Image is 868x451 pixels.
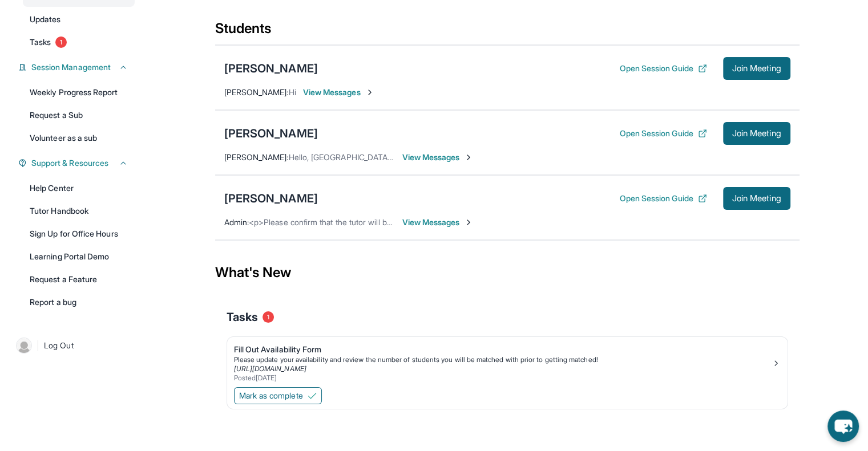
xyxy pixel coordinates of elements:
[723,187,790,210] button: Join Meeting
[619,193,706,204] button: Open Session Guide
[23,178,135,198] a: Help Center
[31,62,111,73] span: Session Management
[723,57,790,80] button: Join Meeting
[303,87,374,98] span: View Messages
[55,36,67,48] span: 1
[723,122,790,145] button: Join Meeting
[224,152,289,162] span: [PERSON_NAME] :
[23,292,135,312] a: Report a bug
[31,157,108,169] span: Support & Resources
[402,152,474,163] span: View Messages
[37,339,39,352] span: |
[224,217,249,227] span: Admin :
[215,247,800,298] div: What's New
[11,333,135,358] a: |Log Out
[263,311,274,323] span: 1
[234,373,772,383] div: Posted [DATE]
[23,224,135,244] a: Sign Up for Office Hours
[16,338,32,354] img: user-img
[234,364,306,373] a: [URL][DOMAIN_NAME]
[308,391,317,400] img: Mark as complete
[30,14,61,25] span: Updates
[464,218,473,227] img: Chevron-Right
[23,9,135,30] a: Updates
[23,82,135,103] a: Weekly Progress Report
[464,153,473,162] img: Chevron-Right
[234,355,772,364] div: Please update your availability and review the number of students you will be matched with prior ...
[619,128,706,139] button: Open Session Guide
[402,217,474,228] span: View Messages
[30,36,51,48] span: Tasks
[224,190,318,206] div: [PERSON_NAME]
[23,105,135,125] a: Request a Sub
[249,217,661,227] span: <p>Please confirm that the tutor will be able to attend your first assigned meeting time before j...
[227,337,788,385] a: Fill Out Availability FormPlease update your availability and review the number of students you w...
[23,32,135,52] a: Tasks1
[27,62,128,73] button: Session Management
[619,63,706,74] button: Open Session Guide
[732,65,781,72] span: Join Meeting
[732,130,781,137] span: Join Meeting
[224,60,318,76] div: [PERSON_NAME]
[23,201,135,221] a: Tutor Handbook
[23,246,135,267] a: Learning Portal Demo
[215,19,800,44] div: Students
[23,128,135,148] a: Volunteer as a sub
[827,411,859,442] button: chat-button
[289,87,296,97] span: Hi
[234,344,772,355] div: Fill Out Availability Form
[732,195,781,202] span: Join Meeting
[234,387,322,404] button: Mark as complete
[239,390,303,401] span: Mark as complete
[224,125,318,141] div: [PERSON_NAME]
[365,88,374,97] img: Chevron-Right
[224,87,289,97] span: [PERSON_NAME] :
[227,309,258,325] span: Tasks
[27,157,128,169] button: Support & Resources
[44,340,74,351] span: Log Out
[23,269,135,290] a: Request a Feature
